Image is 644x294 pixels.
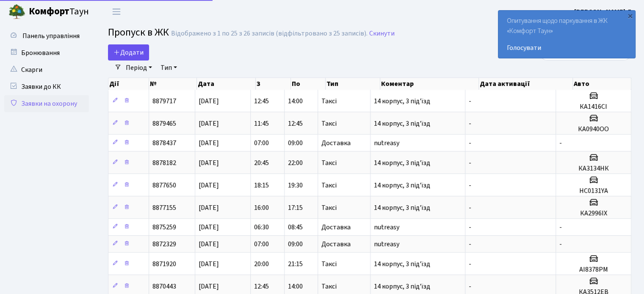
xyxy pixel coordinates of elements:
[321,224,351,231] span: Доставка
[469,282,471,291] span: -
[374,223,399,232] span: nutreasy
[108,78,149,90] th: Дії
[108,44,149,60] a: Додати
[152,119,176,128] span: 8879465
[199,181,219,190] span: [DATE]
[199,203,219,212] span: [DATE]
[321,159,337,166] span: Таксі
[559,138,562,148] span: -
[254,138,269,148] span: 07:00
[197,78,256,90] th: Дата
[256,78,291,90] th: З
[374,259,430,269] span: 14 корпус, 3 під'їзд
[559,125,627,133] h5: КА0940ОО
[157,60,180,75] a: Тип
[122,60,155,75] a: Період
[29,5,69,18] b: Комфорт
[199,158,219,168] span: [DATE]
[321,241,351,247] span: Доставка
[288,96,303,106] span: 14:00
[574,7,634,17] a: [PERSON_NAME] Д.
[559,239,562,249] span: -
[199,239,219,249] span: [DATE]
[374,239,399,249] span: nutreasy
[321,98,337,104] span: Таксі
[254,96,269,106] span: 12:45
[321,204,337,211] span: Таксі
[374,158,430,168] span: 14 корпус, 3 під'їзд
[254,282,269,291] span: 12:45
[559,223,562,232] span: -
[380,78,478,90] th: Коментар
[199,259,219,269] span: [DATE]
[288,259,303,269] span: 21:15
[152,259,176,269] span: 8871920
[573,78,631,90] th: Авто
[291,78,326,90] th: По
[152,223,176,232] span: 8875259
[199,96,219,106] span: [DATE]
[498,11,635,58] div: Опитування щодо паркування в ЖК «Комфорт Таун»
[254,223,269,232] span: 06:30
[321,140,351,146] span: Доставка
[199,119,219,128] span: [DATE]
[152,181,176,190] span: 8877650
[469,138,471,148] span: -
[4,27,89,44] a: Панель управління
[626,11,634,20] div: ×
[152,138,176,148] span: 8878437
[254,203,269,212] span: 16:00
[559,165,627,173] h5: КА3134НК
[469,158,471,168] span: -
[559,209,627,217] h5: КА2996ІХ
[469,96,471,106] span: -
[171,30,368,38] div: Відображено з 1 по 25 з 26 записів (відфільтровано з 25 записів).
[29,5,89,19] span: Таун
[108,25,169,40] span: Пропуск в ЖК
[4,78,89,95] a: Заявки до КК
[374,96,430,106] span: 14 корпус, 3 під'їзд
[254,239,269,249] span: 07:00
[288,138,303,148] span: 09:00
[321,182,337,189] span: Таксі
[469,239,471,249] span: -
[321,261,337,267] span: Таксі
[152,96,176,106] span: 8879717
[199,282,219,291] span: [DATE]
[288,239,303,249] span: 09:00
[469,259,471,269] span: -
[559,103,627,111] h5: КА1416СІ
[326,78,380,90] th: Тип
[4,44,89,61] a: Бронювання
[254,181,269,190] span: 18:15
[288,223,303,232] span: 08:45
[4,95,89,112] a: Заявки на охорону
[321,283,337,290] span: Таксі
[288,158,303,168] span: 22:00
[4,61,89,78] a: Скарги
[374,282,430,291] span: 14 корпус, 3 під'їзд
[288,119,303,128] span: 12:45
[559,187,627,195] h5: НС0131YA
[106,5,127,19] button: Переключити навігацію
[152,158,176,168] span: 8878182
[113,48,144,57] span: Додати
[149,78,197,90] th: №
[469,181,471,190] span: -
[152,203,176,212] span: 8877155
[469,203,471,212] span: -
[574,7,634,16] b: [PERSON_NAME] Д.
[199,138,219,148] span: [DATE]
[152,239,176,249] span: 8872329
[321,120,337,127] span: Таксі
[199,223,219,232] span: [DATE]
[288,282,303,291] span: 14:00
[254,119,269,128] span: 11:45
[469,223,471,232] span: -
[374,181,430,190] span: 14 корпус, 3 під'їзд
[254,158,269,168] span: 20:45
[369,30,395,38] a: Скинути
[479,78,573,90] th: Дата активації
[374,119,430,128] span: 14 корпус, 3 під'їзд
[469,119,471,128] span: -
